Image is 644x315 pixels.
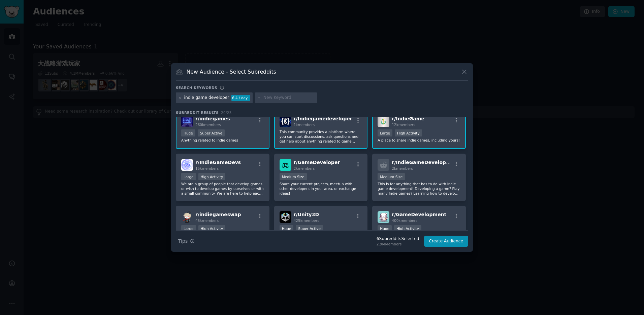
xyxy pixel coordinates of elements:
span: r/ IndieGame [392,116,424,121]
span: 2k members [392,166,413,170]
span: r/ indiegames [195,116,230,121]
img: indiegameswap [181,211,193,223]
span: 20 / 23 [221,111,232,115]
span: 260k members [195,123,221,127]
div: High Activity [198,173,226,180]
span: r/ GameDeveloper [294,160,340,165]
span: 12k members [392,123,415,127]
div: Huge [280,225,294,232]
div: Huge [378,225,392,232]
span: r/ Unity3D [294,212,319,217]
span: 15k members [195,166,219,170]
div: indie game developer [184,95,229,101]
span: r/ GameDevelopment [392,212,446,217]
img: Indiegamedeveloper [280,115,291,127]
div: High Activity [394,225,421,232]
div: High Activity [395,129,422,136]
span: 1k members [294,123,315,127]
p: We are a group of people that develop games or wish to develop games by ourselves or with a small... [181,182,264,196]
button: Create Audience [424,236,469,247]
span: 2k members [294,166,315,170]
div: 6.4 / day [231,95,250,101]
div: High Activity [198,225,226,232]
button: Tips [176,235,197,247]
div: Large [378,129,392,136]
div: Huge [181,129,195,136]
span: Subreddit Results [176,110,219,115]
div: 2.9M Members [377,242,419,246]
p: Anything related to indie games [181,138,264,143]
img: IndieGame [378,115,389,127]
p: Share your current projects, meetup with other developers in your area, or exchange ideas! [280,182,362,196]
div: Medium Size [378,173,405,180]
img: IndieGameDevs [181,159,193,171]
img: indiegames [181,115,193,127]
h3: Search keywords [176,85,217,90]
img: GameDeveloper [280,159,291,171]
div: 6 Subreddit s Selected [377,236,419,242]
h3: New Audience - Select Subreddits [187,68,276,75]
img: Unity3D [280,211,291,223]
span: 400k members [392,219,417,223]
div: Large [181,173,196,180]
p: A place to share indie games, including yours! [378,138,460,143]
div: Medium Size [280,173,307,180]
input: New Keyword [263,95,315,101]
span: r/ Indiegamedeveloper [294,116,352,121]
span: r/ indiegameswap [195,212,241,217]
div: Super Active [198,129,225,136]
span: r/ IndieGameDevs [195,160,241,165]
span: 45k members [195,219,219,223]
span: 425k members [294,219,319,223]
div: Large [181,225,196,232]
span: r/ IndieGameDevelopment [392,160,459,165]
img: GameDevelopment [378,211,389,223]
span: Tips [178,238,188,245]
p: This community provides a platform where you can start discussions, ask questions and get help ab... [280,129,362,144]
p: This is for anything that has to do with indie game development! Developing a game? Play many Ind... [378,182,460,196]
div: Super Active [296,225,323,232]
